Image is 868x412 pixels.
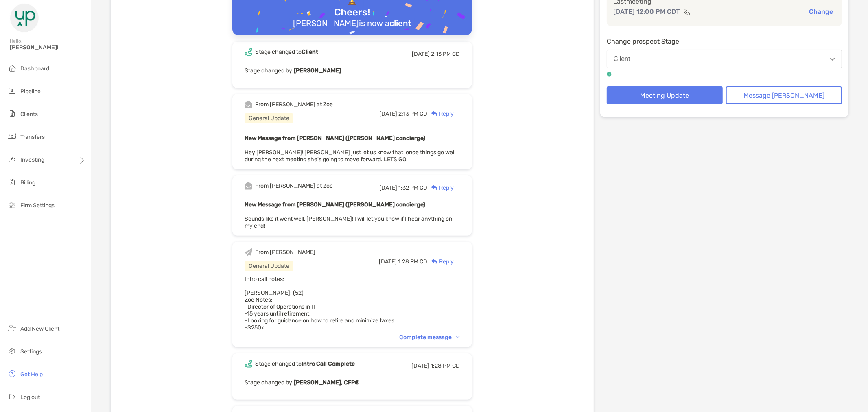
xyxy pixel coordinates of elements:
[411,362,429,369] span: [DATE]
[412,50,430,57] span: [DATE]
[245,149,455,163] span: Hey [PERSON_NAME]! [PERSON_NAME] just let us know that once things go well during the next meetin...
[20,325,59,332] span: Add New Client
[830,58,835,61] img: Open dropdown arrow
[456,336,460,338] img: Chevron icon
[379,258,397,265] span: [DATE]
[399,334,460,341] div: Complete message
[294,379,359,386] b: [PERSON_NAME], CFP®
[255,48,318,55] div: Stage changed to
[255,249,315,256] div: From [PERSON_NAME]
[7,63,17,73] img: dashboard icon
[20,134,45,140] span: Transfers
[726,86,842,104] button: Message [PERSON_NAME]
[245,377,460,388] p: Stage changed by:
[431,362,460,369] span: 1:28 PM CD
[245,360,252,368] img: Event icon
[20,179,35,186] span: Billing
[389,18,411,28] b: client
[7,200,17,210] img: firm-settings icon
[245,248,252,256] img: Event icon
[245,48,252,56] img: Event icon
[431,259,437,264] img: Reply icon
[614,55,630,63] div: Client
[20,202,55,209] span: Firm Settings
[607,36,842,46] p: Change prospect Stage
[7,392,17,401] img: logout icon
[245,261,293,271] div: General Update
[245,201,425,208] b: New Message from [PERSON_NAME] ([PERSON_NAME] concierge)
[7,346,17,356] img: settings icon
[7,154,17,164] img: investing icon
[302,48,318,55] b: Client
[398,110,427,117] span: 2:13 PM CD
[10,44,86,51] span: [PERSON_NAME]!
[607,72,612,77] img: tooltip
[607,50,842,68] button: Client
[398,184,427,191] span: 1:32 PM CD
[683,9,691,15] img: communication type
[20,156,44,163] span: Investing
[613,7,680,17] p: [DATE] 12:00 PM CDT
[379,184,397,191] span: [DATE]
[255,182,333,189] div: From [PERSON_NAME] at Zoe
[331,7,373,18] div: Cheers!
[245,113,293,123] div: General Update
[255,101,333,108] div: From [PERSON_NAME] at Zoe
[245,182,252,190] img: Event icon
[245,215,452,229] span: Sounds like it went well, [PERSON_NAME]! I will let you know if I hear anything on my end!
[7,109,17,118] img: clients icon
[7,177,17,187] img: billing icon
[427,257,454,266] div: Reply
[607,86,723,104] button: Meeting Update
[431,111,437,116] img: Reply icon
[294,67,341,74] b: [PERSON_NAME]
[20,394,40,401] span: Log out
[302,360,355,367] b: Intro Call Complete
[10,3,39,33] img: Zoe Logo
[379,110,397,117] span: [DATE]
[427,110,454,118] div: Reply
[290,18,415,28] div: [PERSON_NAME] is now a
[245,66,460,76] p: Stage changed by:
[7,369,17,379] img: get-help icon
[807,7,835,16] button: Change
[245,276,394,331] span: Intro call notes: [PERSON_NAME]: (52) Zoe Notes: -Director of Operations in IT -15 years until re...
[431,185,437,191] img: Reply icon
[20,88,41,95] span: Pipeline
[7,86,17,96] img: pipeline icon
[20,65,49,72] span: Dashboard
[20,111,38,118] span: Clients
[427,184,454,192] div: Reply
[7,131,17,141] img: transfers icon
[398,258,427,265] span: 1:28 PM CD
[431,50,460,57] span: 2:13 PM CD
[7,323,17,333] img: add_new_client icon
[245,135,425,142] b: New Message from [PERSON_NAME] ([PERSON_NAME] concierge)
[20,348,42,355] span: Settings
[255,360,355,367] div: Stage changed to
[245,101,252,108] img: Event icon
[20,371,43,378] span: Get Help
